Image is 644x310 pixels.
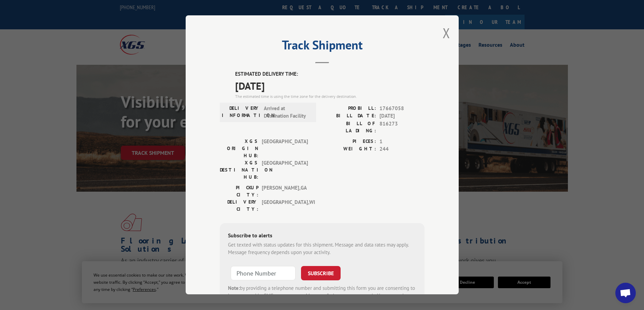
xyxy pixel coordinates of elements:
[262,198,308,213] span: [GEOGRAPHIC_DATA] , WI
[322,138,376,146] label: PIECES:
[262,184,308,198] span: [PERSON_NAME] , GA
[262,159,308,181] span: [GEOGRAPHIC_DATA]
[615,283,636,303] div: Open chat
[220,138,258,159] label: XGS ORIGIN HUB:
[322,113,376,120] label: BILL DATE:
[220,198,258,213] label: DELIVERY CITY:
[220,159,258,181] label: XGS DESTINATION HUB:
[443,24,450,42] button: Close modal
[322,120,376,134] label: BILL OF LADING:
[380,105,425,113] span: 17667058
[228,284,416,308] div: by providing a telephone number and submitting this form you are consenting to be contacted by SM...
[380,120,425,134] span: 816273
[264,105,310,120] span: Arrived at Destination Facility
[228,285,240,291] strong: Note:
[301,266,341,280] button: SUBSCRIBE
[228,231,416,241] div: Subscribe to alerts
[322,105,376,113] label: PROBILL:
[235,78,425,93] span: [DATE]
[262,138,308,159] span: [GEOGRAPHIC_DATA]
[231,266,296,280] input: Phone Number
[380,146,425,153] span: 244
[235,71,425,78] label: ESTIMATED DELIVERY TIME:
[235,93,425,100] div: The estimated time is using the time zone for the delivery destination.
[380,113,425,120] span: [DATE]
[220,184,258,198] label: PICKUP CITY:
[222,105,260,120] label: DELIVERY INFORMATION:
[220,40,425,53] h2: Track Shipment
[228,241,416,256] div: Get texted with status updates for this shipment. Message and data rates may apply. Message frequ...
[380,138,425,146] span: 1
[322,146,376,153] label: WEIGHT:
